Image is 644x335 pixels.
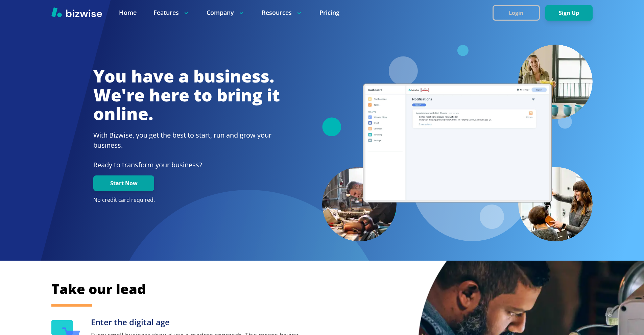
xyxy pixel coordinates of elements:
[93,130,280,150] h2: With Bizwise, you get the best to start, run and grow your business.
[545,5,593,21] button: Sign Up
[493,5,540,21] button: Login
[51,280,558,298] h2: Take our lead
[91,317,305,328] h3: Enter the digital age
[51,7,102,17] img: Bizwise Logo
[319,8,339,17] a: Pricing
[119,8,137,17] a: Home
[93,175,154,191] button: Start Now
[93,160,280,170] p: Ready to transform your business?
[545,10,593,16] a: Sign Up
[207,8,245,17] p: Company
[93,180,154,187] a: Start Now
[262,8,303,17] p: Resources
[93,67,280,123] h1: You have a business. We're here to bring it online.
[93,196,280,204] p: No credit card required.
[153,8,190,17] p: Features
[493,10,545,16] a: Login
